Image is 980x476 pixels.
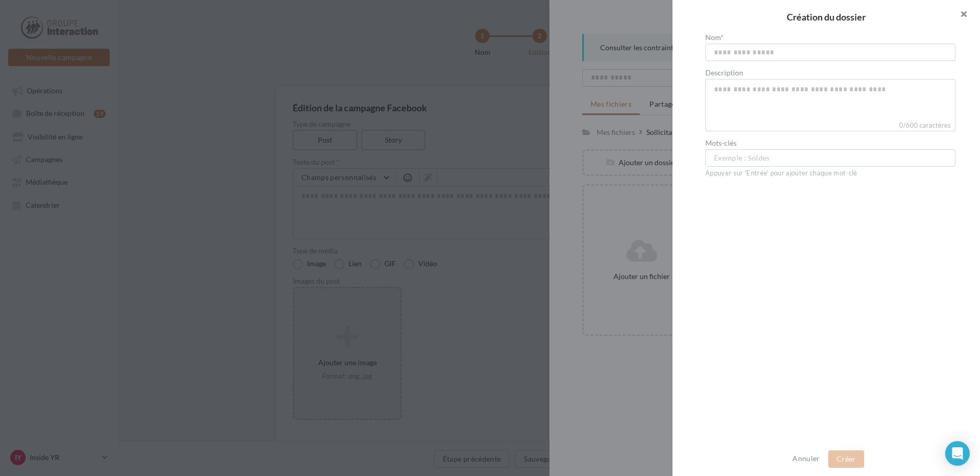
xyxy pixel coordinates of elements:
[705,140,955,147] label: Mots-clés
[705,169,955,178] div: Appuyer sur 'Entrée' pour ajouter chaque mot-clé
[689,12,964,22] h2: Création du dossier
[788,452,824,465] button: Annuler
[714,152,770,164] span: Exemple : Soldes
[945,441,970,466] div: Open Intercom Messenger
[705,120,955,131] label: 0/600 caractères
[828,450,864,468] button: Créer
[705,69,955,76] label: Description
